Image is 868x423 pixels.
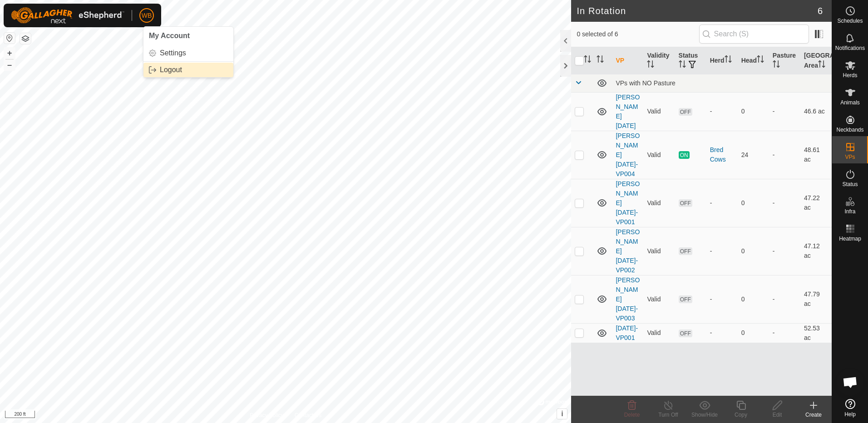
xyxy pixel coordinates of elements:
p-sorticon: Activate to sort [818,62,825,69]
td: Valid [643,323,675,343]
span: Settings [160,49,186,57]
span: VPs [845,154,855,160]
th: [GEOGRAPHIC_DATA] Area [800,47,832,74]
a: [PERSON_NAME] [DATE] [616,93,640,129]
span: Notifications [835,45,865,51]
div: - [710,246,734,256]
input: Search (S) [699,25,809,44]
a: Help [832,395,868,421]
div: - [710,328,734,338]
button: + [4,48,15,59]
div: - [710,107,734,116]
th: Herd [706,47,738,74]
th: Validity [643,47,675,74]
th: Status [675,47,706,74]
p-sorticon: Activate to sort [597,57,604,64]
button: i [557,409,567,419]
span: Neckbands [836,127,863,133]
a: [PERSON_NAME] [DATE]-VP004 [616,132,640,177]
button: – [4,59,15,70]
a: Contact Us [295,411,321,419]
div: Open chat [837,369,864,396]
p-sorticon: Activate to sort [773,62,780,69]
p-sorticon: Activate to sort [679,62,686,69]
td: 47.22 ac [800,179,832,227]
td: 0 [738,92,769,131]
span: Status [842,182,858,187]
td: - [769,131,800,179]
td: Valid [643,179,675,227]
button: Map Layers [20,33,31,44]
h2: In Rotation [577,5,817,16]
span: Herds [843,73,857,78]
td: - [769,227,800,275]
td: Valid [643,227,675,275]
td: 46.6 ac [800,92,832,131]
a: Privacy Policy [250,411,284,419]
span: OFF [679,247,692,255]
div: Show/Hide [686,411,723,419]
span: Heatmap [839,236,861,241]
a: Settings [143,46,233,60]
td: - [769,275,800,323]
td: Valid [643,275,675,323]
span: OFF [679,330,692,337]
span: Schedules [837,18,863,24]
p-sorticon: Activate to sort [757,57,764,64]
p-sorticon: Activate to sort [584,57,591,64]
span: OFF [679,108,692,116]
p-sorticon: Activate to sort [647,62,654,69]
td: 0 [738,227,769,275]
th: Pasture [769,47,800,74]
a: [DATE]-VP001 [616,325,638,341]
a: [PERSON_NAME] [DATE]-VP003 [616,276,640,322]
span: 6 [818,4,823,18]
span: My Account [149,32,190,39]
a: [PERSON_NAME] [DATE]-VP002 [616,228,640,274]
img: Gallagher Logo [11,7,124,24]
td: - [769,92,800,131]
span: Logout [160,66,182,74]
span: WB [142,11,152,20]
div: VPs with NO Pasture [616,79,828,87]
div: Edit [759,411,795,419]
p-sorticon: Activate to sort [725,57,732,64]
div: - [710,295,734,304]
span: OFF [679,295,692,303]
td: 0 [738,323,769,343]
span: ON [679,151,690,159]
span: Infra [844,209,855,214]
span: Delete [624,412,640,418]
span: Help [844,412,856,417]
th: Head [738,47,769,74]
td: - [769,323,800,343]
div: Bred Cows [710,145,734,164]
td: 0 [738,179,769,227]
div: Copy [723,411,759,419]
span: i [561,410,563,418]
div: - [710,198,734,208]
td: 52.53 ac [800,323,832,343]
td: - [769,179,800,227]
td: 0 [738,275,769,323]
td: Valid [643,92,675,131]
a: [PERSON_NAME] [DATE]-VP001 [616,180,640,226]
td: 24 [738,131,769,179]
span: 0 selected of 6 [577,30,699,39]
div: Turn Off [650,411,686,419]
div: Create [795,411,832,419]
td: 47.12 ac [800,227,832,275]
button: Reset Map [4,33,15,44]
a: Logout [143,63,233,77]
td: 48.61 ac [800,131,832,179]
td: Valid [643,131,675,179]
span: OFF [679,199,692,207]
th: VP [612,47,643,74]
span: Animals [840,100,860,105]
td: 47.79 ac [800,275,832,323]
